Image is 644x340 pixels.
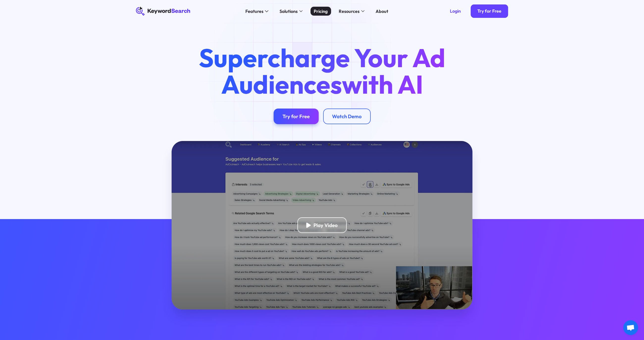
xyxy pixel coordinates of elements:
div: Try for Free [477,8,501,14]
div: Watch Demo [332,113,362,119]
a: open lightbox [172,141,472,310]
div: Resources [339,8,360,15]
a: Try for Free [471,4,508,18]
div: About [376,8,388,15]
a: About [372,7,392,16]
span: with AI [342,68,423,100]
div: Solutions [280,8,298,15]
div: Play Video [313,222,338,228]
div: Pricing [314,8,328,15]
a: Pricing [310,7,331,16]
a: Login [443,4,467,18]
div: Try for Free [283,113,310,119]
div: Open chat [623,320,638,335]
a: Try for Free [274,109,319,124]
h1: Supercharge Your Ad Audiences [188,45,456,97]
div: Features [245,8,263,15]
div: Login [450,8,461,14]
